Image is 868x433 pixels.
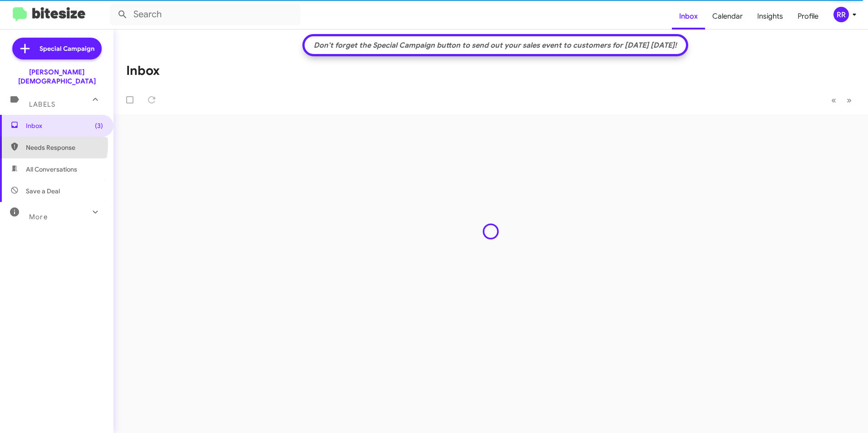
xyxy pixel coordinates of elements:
[833,7,849,22] div: RR
[26,143,103,152] span: Needs Response
[826,91,857,109] nav: Page navigation example
[126,64,160,78] h1: Inbox
[847,94,852,106] span: »
[841,91,857,109] button: Next
[26,165,77,174] span: All Conversations
[672,3,705,30] a: Inbox
[826,91,842,109] button: Previous
[110,4,301,25] input: Search
[95,121,103,130] span: (3)
[26,187,60,196] span: Save a Deal
[29,213,48,221] span: More
[790,3,826,30] a: Profile
[309,41,681,50] div: Don't forget the Special Campaign button to send out your sales event to customers for [DATE] [DA...
[831,94,836,106] span: «
[826,7,858,22] button: RR
[750,3,790,30] a: Insights
[39,44,94,53] span: Special Campaign
[29,100,55,108] span: Labels
[705,3,750,30] a: Calendar
[12,38,102,59] a: Special Campaign
[26,121,103,130] span: Inbox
